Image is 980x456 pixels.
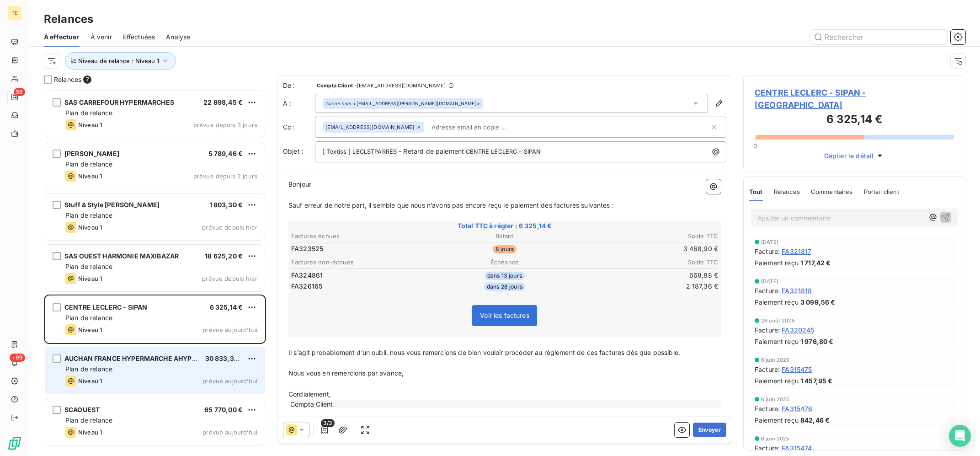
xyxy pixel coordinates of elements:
[576,281,719,291] td: 2 187,36 €
[291,281,433,291] td: FA326165
[7,5,22,20] div: TE
[576,258,719,267] th: Solde TTC
[288,180,311,188] span: Bonjour
[44,32,80,42] span: À effectuer
[83,75,91,84] span: 7
[78,172,102,180] span: Niveau 1
[65,416,112,424] span: Plan de relance
[821,150,888,161] button: Déplier le détail
[65,211,112,219] span: Plan de relance
[782,286,812,295] span: FA321818
[325,147,348,157] span: Textiss
[782,365,812,374] span: FA315475
[193,172,257,180] span: prévue depuis 2 jours
[65,263,112,270] span: Plan de relance
[761,318,795,323] span: 26 août 2025
[755,365,780,374] span: Facture :
[7,436,22,451] img: Logo LeanPay
[64,201,160,209] span: Stuff & Style [PERSON_NAME]
[484,283,525,291] span: dans 28 jours
[323,147,325,155] span: [
[782,443,812,453] span: FA315474
[810,30,947,44] input: Rechercher
[291,270,433,280] td: FA324861
[205,252,243,260] span: 18 625,20 €
[283,81,315,90] span: De :
[761,397,790,402] span: 6 juin 2025
[291,258,433,267] th: Factures non-échues
[203,98,243,106] span: 22 898,45 €
[761,436,790,441] span: 6 juin 2025
[78,275,102,282] span: Niveau 1
[755,325,780,335] span: Facture :
[64,252,179,260] span: SAS OUEST HARMONIE MAXIBAZAR
[800,337,834,346] span: 1 976,80 €
[44,11,93,27] h3: Relances
[351,147,398,157] span: LECLSTPARRES
[355,83,446,88] span: - [EMAIL_ADDRESS][DOMAIN_NAME]
[761,357,790,363] span: 6 juin 2025
[283,123,315,132] label: Cc :
[755,337,799,346] span: Paiement reçu
[64,150,119,157] span: [PERSON_NAME]
[480,311,529,319] span: Voir les factures
[755,297,799,307] span: Paiement reçu
[824,151,874,161] span: Déplier le détail
[291,244,323,253] span: FA323525
[208,150,243,157] span: 5 789,46 €
[755,376,799,386] span: Paiement reçu
[399,147,464,155] span: - Retard de paiement
[576,231,719,241] th: Solde TTC
[485,272,525,280] span: dans 13 jours
[65,365,112,373] span: Plan de relance
[65,160,112,168] span: Plan de relance
[202,275,257,282] span: prévue depuis hier
[210,303,243,311] span: 6 325,14 €
[325,100,351,107] em: Aucun nom
[283,147,304,155] span: Objet :
[761,279,778,284] span: [DATE]
[65,109,112,117] span: Plan de relance
[64,406,100,413] span: SCAOUEST
[800,297,836,307] span: 3 099,56 €
[64,98,174,106] span: SAS CARREFOUR HYPERMARCHES
[811,188,853,195] span: Commentaires
[755,415,799,425] span: Paiement reçu
[800,415,830,425] span: 842,46 €
[14,88,25,96] span: 59
[755,86,954,111] span: CENTRE LECLERC - SIPAN - [GEOGRAPHIC_DATA]
[800,376,833,386] span: 1 457,95 €
[123,32,155,42] span: Effectuées
[78,57,159,64] span: Niveau de relance : Niveau 1
[782,325,814,335] span: FA320245
[755,443,780,453] span: Facture :
[782,247,811,256] span: FA321817
[317,83,353,88] span: Compta Client
[755,111,954,129] h3: 6 325,14 €
[325,100,480,107] div: <[EMAIL_ADDRESS][PERSON_NAME][DOMAIN_NAME]>
[78,429,102,436] span: Niveau 1
[288,201,614,209] span: Sauf erreur de notre part, il semble que nous n’avons pas encore reçu le paiement des factures su...
[10,354,25,362] span: +99
[44,90,266,456] div: grid
[283,99,315,108] label: À :
[202,224,257,231] span: prévue depuis hier
[800,258,831,268] span: 1 717,42 €
[166,32,190,42] span: Analyse
[205,354,245,362] span: 30 833,32 €
[204,406,243,413] span: 65 770,00 €
[434,258,576,267] th: Échéance
[290,221,719,231] span: Total TTC à régler : 6 325,14 €
[493,245,517,253] span: 8 jours
[774,188,800,195] span: Relances
[209,201,243,209] span: 1 803,30 €
[202,429,257,436] span: prévue aujourd’hui
[288,349,680,356] span: Il s’agit probablement d’un oubli, nous vous remercions de bien vouloir procéder au règlement de ...
[288,390,331,398] span: Cordialement,
[576,270,719,280] td: 668,88 €
[65,314,112,322] span: Plan de relance
[325,124,414,130] span: [EMAIL_ADDRESS][DOMAIN_NAME]
[78,121,102,129] span: Niveau 1
[54,75,81,84] span: Relances
[576,244,719,254] td: 3 468,90 €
